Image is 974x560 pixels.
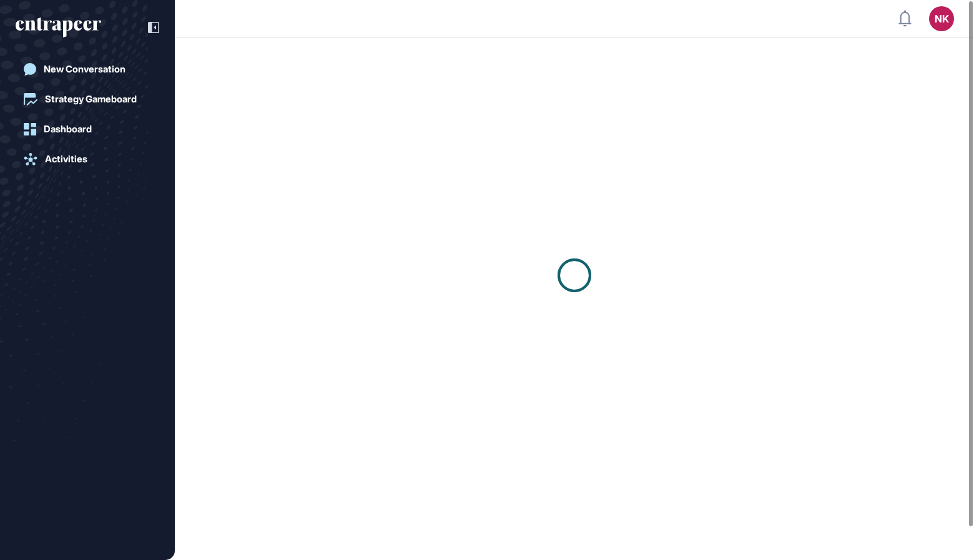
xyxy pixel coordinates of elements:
div: Dashboard [44,124,92,135]
a: Activities [16,147,159,172]
div: entrapeer-logo [16,17,101,37]
div: New Conversation [44,64,125,75]
a: New Conversation [16,57,159,82]
div: Strategy Gameboard [45,94,137,105]
a: Dashboard [16,117,159,142]
div: Activities [45,154,87,165]
a: Strategy Gameboard [16,87,159,112]
button: NK [929,6,954,31]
